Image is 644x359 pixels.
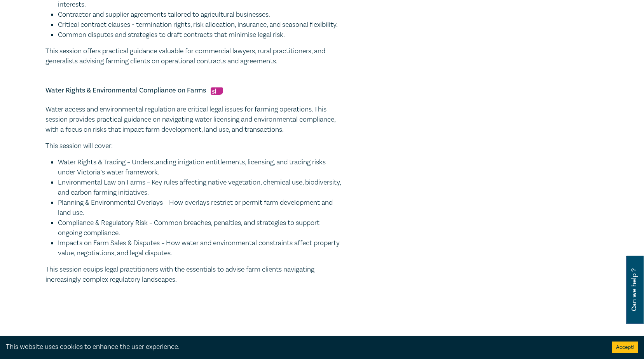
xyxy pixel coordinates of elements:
[45,141,341,151] p: This session will cover:
[45,265,341,285] p: This session equips legal practitioners with the essentials to advise farm clients navigating inc...
[58,20,341,30] li: Critical contract clauses - termination rights, risk allocation, insurance, and seasonal flexibil...
[211,87,223,95] img: Substantive Law
[45,46,341,66] p: This session offers practical guidance valuable for commercial lawyers, rural practitioners, and ...
[45,105,341,135] p: Water access and environmental regulation are critical legal issues for farming operations. This ...
[612,342,638,353] button: Accept cookies
[58,30,341,40] li: Common disputes and strategies to draft contracts that minimise legal risk.
[58,157,341,178] li: Water Rights & Trading – Understanding irrigation entitlements, licensing, and trading risks unde...
[58,10,341,20] li: Contractor and supplier agreements tailored to agricultural businesses.
[58,178,341,198] li: Environmental Law on Farms – Key rules affecting native vegetation, chemical use, biodiversity, a...
[58,238,341,258] li: Impacts on Farm Sales & Disputes – How water and environmental constraints affect property value,...
[58,218,341,238] li: Compliance & Regulatory Risk – Common breaches, penalties, and strategies to support ongoing comp...
[6,342,600,352] div: This website uses cookies to enhance the user experience.
[58,198,341,218] li: Planning & Environmental Overlays – How overlays restrict or permit farm development and land use.
[630,260,638,319] span: Can we help ?
[45,86,341,95] h5: Water Rights & Environmental Compliance on Farms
